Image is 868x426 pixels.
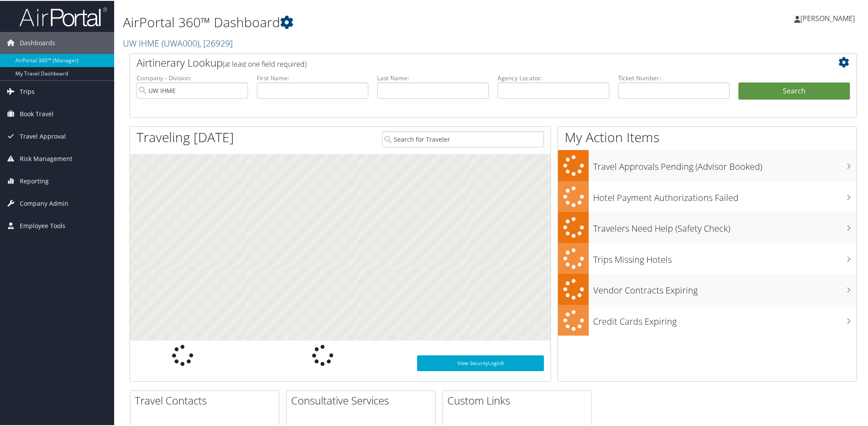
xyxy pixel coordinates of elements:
a: Travel Approvals Pending (Advisor Booked) [558,149,857,180]
label: Last Name: [377,73,489,82]
span: Travel Approval [20,125,66,147]
span: Book Travel [20,102,54,124]
h1: AirPortal 360™ Dashboard [123,12,617,31]
span: (at least one field required) [223,58,306,68]
button: Search [738,82,850,99]
span: Company Admin [20,192,68,214]
a: Trips Missing Hotels [558,242,857,273]
span: Dashboards [20,31,55,53]
h3: Travelers Need Help (Safety Check) [593,217,857,234]
a: UW IHME [123,36,233,48]
span: Trips [20,80,35,102]
h2: Travel Contacts [135,392,279,407]
input: Search for Traveler [382,130,544,147]
label: Ticket Number: [618,73,730,82]
h3: Vendor Contracts Expiring [593,279,857,296]
a: Credit Cards Expiring [558,304,857,335]
h3: Hotel Payment Authorizations Failed [593,186,857,203]
h1: Traveling [DATE] [137,127,234,146]
span: Employee Tools [20,214,65,236]
a: Hotel Payment Authorizations Failed [558,180,857,211]
img: airportal-logo.png [19,6,107,26]
h2: Airtinerary Lookup [137,54,789,69]
label: Company - Division: [137,73,248,82]
span: Risk Management [20,147,72,169]
span: Reporting [20,169,49,191]
a: Vendor Contracts Expiring [558,273,857,304]
a: Travelers Need Help (Safety Check) [558,211,857,242]
h2: Consultative Services [291,392,435,407]
h2: Custom Links [447,392,591,407]
a: View SecurityLogic® [417,354,544,370]
span: [PERSON_NAME] [800,13,855,22]
a: [PERSON_NAME] [794,4,864,31]
span: ( UWA000 ) [162,36,199,48]
h3: Trips Missing Hotels [593,248,857,265]
label: First Name: [257,73,368,82]
h1: My Action Items [558,127,857,146]
span: , [ 26929 ] [199,36,233,48]
h3: Travel Approvals Pending (Advisor Booked) [593,155,857,172]
label: Agency Locator: [497,73,609,82]
h3: Credit Cards Expiring [593,310,857,327]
